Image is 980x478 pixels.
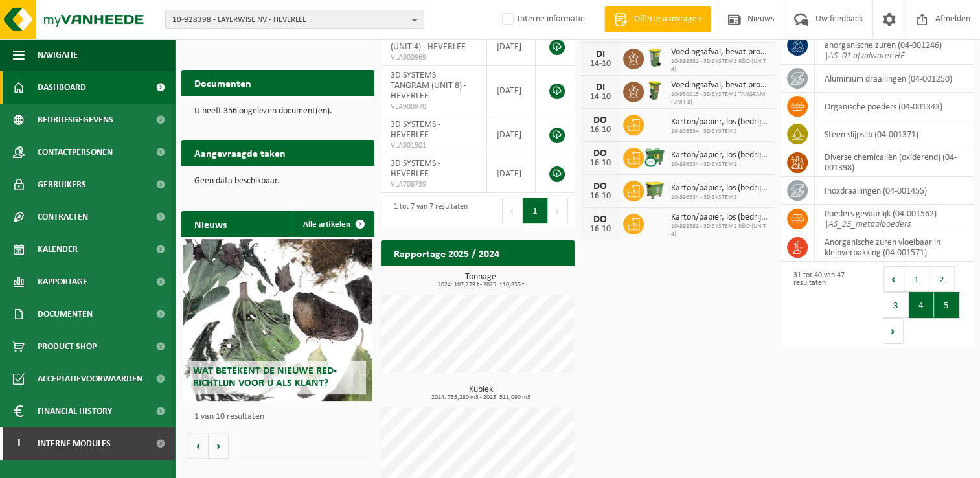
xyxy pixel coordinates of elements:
div: DO [587,214,613,225]
a: Wat betekent de nieuwe RED-richtlijn voor u als klant? [183,239,372,401]
td: Organische poeders (04-001343) [815,93,974,120]
button: 1 [523,198,548,223]
div: 14-10 [587,60,613,69]
span: Documenten [38,298,93,330]
button: Previous [883,266,904,292]
td: aluminium draailingen (04-001250) [815,65,974,93]
div: 16-10 [587,126,613,135]
button: Next [548,198,568,223]
p: U heeft 356 ongelezen document(en). [194,107,361,116]
button: 1 [904,266,929,292]
td: inoxdraailingen (04-001455) [815,177,974,205]
td: steen slijpslib (04-001371) [815,120,974,148]
span: Contracten [38,201,88,233]
span: 3D SYSTEMS R&D (UNIT 4) - HEVERLEE [391,32,466,52]
span: Offerte aanvragen [631,13,705,26]
span: 3D SYSTEMS - HEVERLEE [391,120,440,140]
img: WB-1100-HPE-GN-50 [644,179,666,201]
div: 16-10 [587,192,613,201]
span: Dashboard [38,71,86,104]
span: 3D SYSTEMS TANGRAM (UNIT 8) - HEVERLEE [391,71,466,101]
span: 10-930013 - 3D SYSTEMS TANGRAM (UNIT 8) [671,91,768,106]
td: [DATE] [487,154,536,193]
h2: Documenten [181,70,264,95]
span: Karton/papier, los (bedrijven) [671,150,768,161]
span: 2024: 735,280 m3 - 2025: 511,090 m3 [387,394,574,401]
span: VLA900969 [391,52,476,63]
span: VLA901501 [391,141,476,151]
td: diverse chemicaliën (oxiderend) (04-001398) [815,148,974,177]
span: Rapportage [38,266,87,298]
h2: Rapportage 2025 / 2024 [381,240,512,266]
button: Volgende [209,433,229,459]
span: VLA708739 [391,179,476,190]
span: Contactpersonen [38,136,113,168]
label: Interne informatie [499,10,585,29]
span: 3D SYSTEMS - HEVERLEE [391,159,440,179]
h2: Aangevraagde taken [181,140,299,165]
div: 1 tot 7 van 7 resultaten [387,196,468,225]
button: 5 [934,292,959,318]
span: Gebruikers [38,168,86,201]
span: Karton/papier, los (bedrijven) [671,117,768,128]
a: Offerte aanvragen [604,6,711,32]
div: DI [587,82,613,93]
div: DI [587,49,613,60]
div: DO [587,181,613,192]
button: 4 [909,292,934,318]
button: 2 [929,266,955,292]
button: 3 [883,292,909,318]
span: 10-898381 - 3D SYSTEMS R&D (UNIT 4) [671,223,768,238]
td: anorganische zuren vloeibaar in kleinverpakking (04-001571) [815,233,974,262]
h2: Nieuws [181,211,240,236]
span: Karton/papier, los (bedrijven) [671,212,768,223]
button: Next [883,318,904,344]
div: 14-10 [587,93,613,102]
span: Acceptatievoorwaarden [38,363,142,395]
span: VLA900970 [391,102,476,112]
span: 10-896534 - 3D SYSTEMS [671,128,768,135]
td: Poeders gevaarlijk (04-001562) | [815,205,974,233]
span: 10-898381 - 3D SYSTEMS R&D (UNIT 4) [671,58,768,73]
span: Interne modules [38,427,111,460]
td: [DATE] [487,115,536,154]
div: DO [587,148,613,159]
span: Voedingsafval, bevat producten van dierlijke oorsprong, onverpakt, categorie 3 [671,47,768,58]
p: Geen data beschikbaar. [194,177,361,186]
i: AS_23_metaalpoeders [828,220,911,229]
span: 10-928398 - LAYERWISE NV - HEVERLEE [172,10,407,30]
div: 16-10 [587,225,613,234]
p: 1 van 10 resultaten [194,413,368,422]
span: 10-896534 - 3D SYSTEMS [671,161,768,168]
span: Karton/papier, los (bedrijven) [671,183,768,194]
button: Previous [502,198,523,223]
i: AS_01 afvalwater HF [828,51,904,61]
img: WB-0140-HPE-GN-50 [644,47,666,69]
span: 10-896534 - 3D SYSTEMS [671,194,768,201]
a: Alle artikelen [293,211,373,237]
button: Vorige [188,433,209,459]
span: Navigatie [38,39,78,71]
img: WB-0060-HPE-GN-50 [644,80,666,102]
div: 31 tot 40 van 47 resultaten [787,265,871,345]
span: Wat betekent de nieuwe RED-richtlijn voor u als klant? [193,366,337,389]
h3: Kubiek [387,385,574,401]
span: 2024: 107,279 t - 2025: 110,855 t [387,282,574,288]
td: Afvalwater, verontreinigd met anorganische zuren (04-001246) | [815,26,974,65]
div: DO [587,115,613,126]
img: WB-0660-CU [644,146,666,168]
span: Product Shop [38,330,97,363]
td: [DATE] [487,66,536,115]
span: Bedrijfsgegevens [38,104,113,136]
a: Bekijk rapportage [478,266,573,291]
span: I [13,427,25,460]
span: Financial History [38,395,112,427]
span: Voedingsafval, bevat producten van dierlijke oorsprong, onverpakt, categorie 3 [671,80,768,91]
h3: Tonnage [387,273,574,288]
span: Kalender [38,233,78,266]
div: 16-10 [587,159,613,168]
td: [DATE] [487,27,536,66]
button: 10-928398 - LAYERWISE NV - HEVERLEE [165,10,424,29]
